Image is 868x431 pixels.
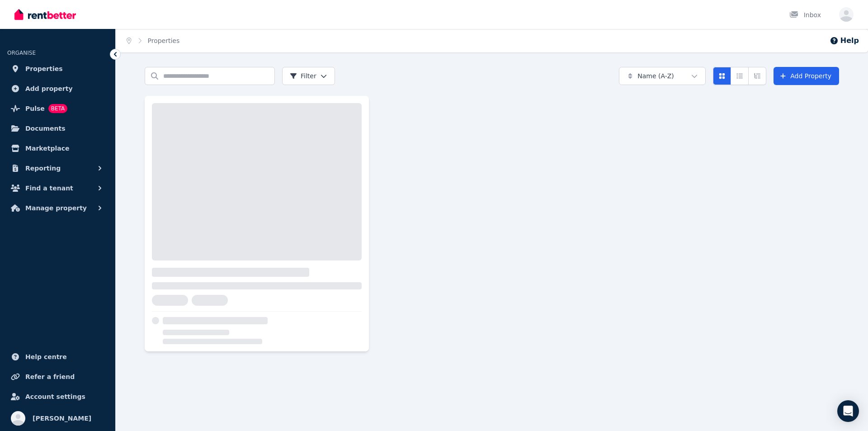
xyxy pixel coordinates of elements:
[148,37,180,44] a: Properties
[25,63,63,74] span: Properties
[290,71,316,81] span: Filter
[713,67,731,85] button: Card view
[7,139,108,157] a: Marketplace
[282,67,335,85] button: Filter
[48,104,67,113] span: BETA
[7,99,108,118] a: PulseBETA
[837,400,859,422] div: Open Intercom Messenger
[25,371,75,382] span: Refer a friend
[830,35,859,46] button: Help
[7,179,108,197] button: Find a tenant
[789,10,821,19] div: Inbox
[25,123,66,134] span: Documents
[25,351,67,362] span: Help centre
[619,67,706,85] button: Name (A-Z)
[116,29,190,52] nav: Breadcrumb
[7,348,108,366] a: Help centre
[25,203,87,213] span: Manage property
[7,368,108,386] a: Refer a friend
[7,80,108,98] a: Add property
[33,413,91,424] span: [PERSON_NAME]
[731,67,749,85] button: Compact list view
[7,60,108,78] a: Properties
[7,199,108,217] button: Manage property
[637,71,674,81] span: Name (A-Z)
[748,67,766,85] button: Expanded list view
[25,83,73,94] span: Add property
[14,8,76,21] img: RentBetter
[25,143,69,154] span: Marketplace
[25,103,45,114] span: Pulse
[25,163,61,174] span: Reporting
[25,183,73,194] span: Find a tenant
[7,50,36,56] span: ORGANISE
[713,67,766,85] div: View options
[25,391,85,402] span: Account settings
[7,159,108,177] button: Reporting
[7,119,108,137] a: Documents
[774,67,839,85] a: Add Property
[7,388,108,406] a: Account settings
